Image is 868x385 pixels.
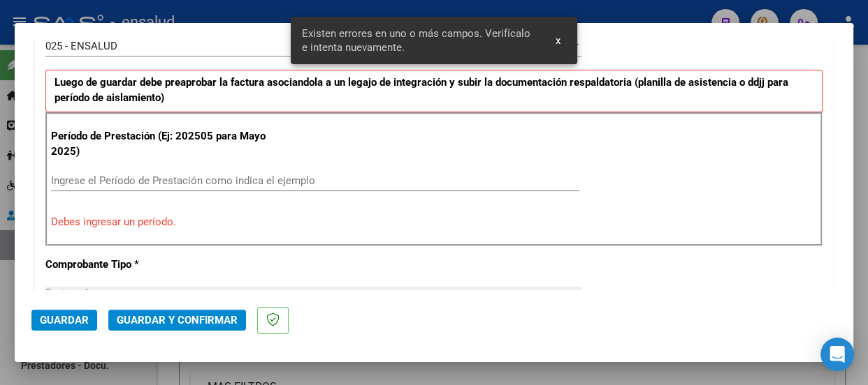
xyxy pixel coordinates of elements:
[45,287,90,299] span: Factura A
[40,314,89,326] span: Guardar
[55,76,788,105] strong: Luego de guardar debe preaprobar la factura asociandola a un legajo de integración y subir la doc...
[820,338,854,371] div: Open Intercom Messenger
[302,27,539,54] span: Existen errores en uno o más campos. Verifícalo e intenta nuevamente.
[45,40,117,52] span: 025 - ENSALUD
[31,310,97,331] button: Guardar
[117,314,238,326] span: Guardar y Confirmar
[544,28,572,53] button: x
[556,34,560,47] span: x
[51,128,281,160] p: Período de Prestación (Ej: 202505 para Mayo 2025)
[51,214,817,230] p: Debes ingresar un período.
[45,257,279,273] p: Comprobante Tipo *
[108,310,246,331] button: Guardar y Confirmar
